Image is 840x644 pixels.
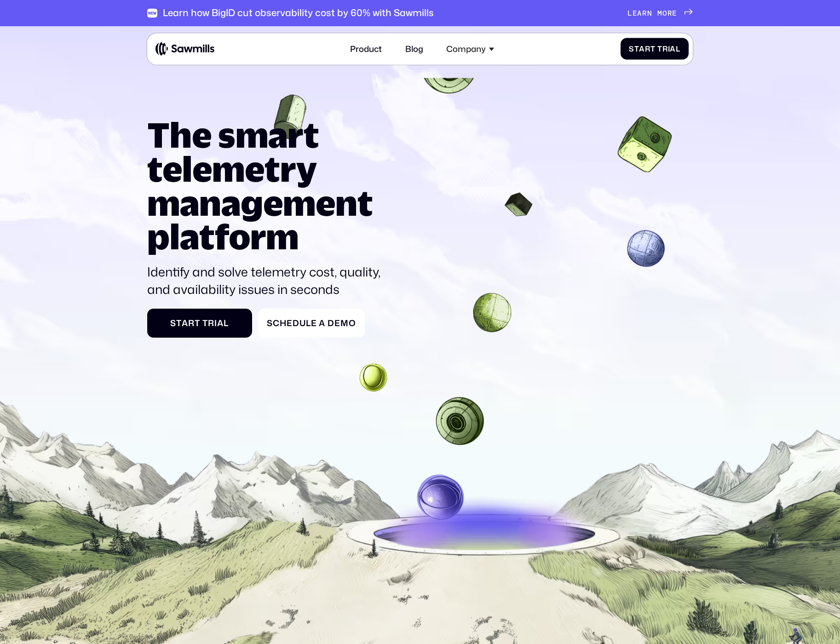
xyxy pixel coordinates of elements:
[639,45,645,53] span: a
[662,45,668,53] span: r
[147,309,252,338] a: StartTrial
[280,318,287,328] span: h
[642,9,647,17] span: r
[293,318,299,328] span: d
[217,318,224,328] span: a
[667,9,673,17] span: r
[650,45,656,53] span: t
[662,9,667,17] span: o
[627,9,633,17] span: L
[634,45,639,53] span: t
[328,318,334,328] span: D
[399,38,429,60] a: Blog
[446,44,486,54] div: Company
[147,118,391,254] h1: The smart telemetry management platform
[670,45,676,53] span: a
[627,9,693,17] a: Learnmore
[657,45,662,53] span: T
[633,9,638,17] span: e
[287,318,293,328] span: e
[214,318,217,328] span: i
[182,318,188,328] span: a
[147,263,391,299] p: Identify and solve telemetry cost, quality, and availability issues in seconds
[668,45,670,53] span: i
[299,318,306,328] span: u
[647,9,652,17] span: n
[344,38,388,60] a: Product
[202,318,208,328] span: T
[170,318,176,328] span: S
[676,45,680,53] span: l
[267,318,273,328] span: S
[440,38,500,60] div: Company
[645,45,650,53] span: r
[311,318,317,328] span: e
[273,318,280,328] span: c
[621,38,689,60] a: StartTrial
[657,9,662,17] span: m
[176,318,182,328] span: t
[672,9,677,17] span: e
[334,318,340,328] span: e
[319,318,325,328] span: a
[349,318,356,328] span: o
[188,318,195,328] span: r
[208,318,214,328] span: r
[637,9,642,17] span: a
[306,318,311,328] span: l
[340,318,349,328] span: m
[629,45,634,53] span: S
[258,309,364,338] a: ScheduleaDemo
[163,7,434,19] div: Learn how BigID cut observability cost by 60% with Sawmills
[195,318,200,328] span: t
[224,318,229,328] span: l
